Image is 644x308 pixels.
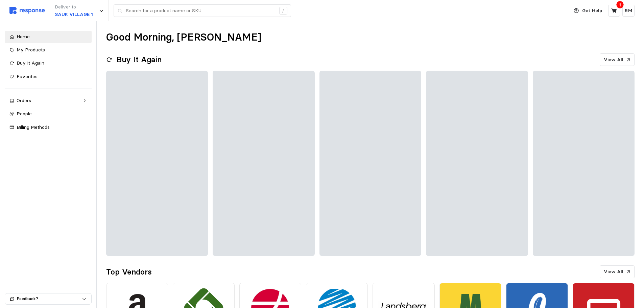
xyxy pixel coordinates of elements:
span: My Products [17,47,45,53]
a: Buy It Again [5,57,92,69]
div: / [279,7,287,15]
a: Billing Methods [5,121,92,134]
span: Buy It Again [17,60,44,66]
p: 1 [619,1,621,8]
button: View All [600,265,635,278]
span: Favorites [17,73,38,79]
h2: Buy It Again [117,54,162,65]
p: Get Help [582,7,602,15]
p: RM [625,7,632,15]
h1: Good Morning, [PERSON_NAME] [106,31,261,44]
div: Orders [17,97,80,104]
p: View All [604,268,623,276]
p: Feedback? [17,296,82,302]
a: Home [5,31,92,43]
a: Favorites [5,71,92,83]
a: My Products [5,44,92,56]
p: SAUK VILLAGE 1 [55,11,93,18]
button: View All [600,53,635,66]
button: Feedback? [5,293,91,304]
p: View All [604,56,623,64]
span: People [17,111,32,117]
span: Home [17,33,30,40]
p: Deliver to [55,3,93,11]
button: Get Help [570,4,606,17]
span: Billing Methods [17,124,50,130]
h2: Top Vendors [106,267,152,277]
input: Search for a product name or SKU [126,5,276,17]
a: Orders [5,95,92,107]
a: People [5,108,92,120]
img: svg%3e [9,7,45,14]
button: RM [622,5,635,17]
